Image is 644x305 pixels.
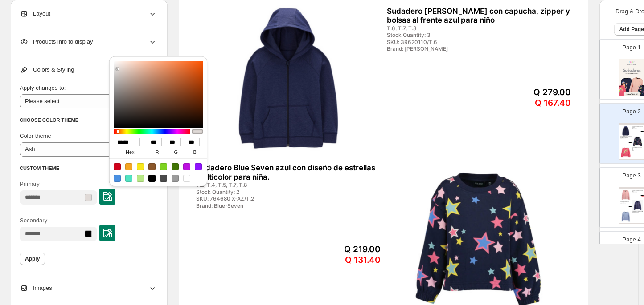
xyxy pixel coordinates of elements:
img: primaryImage [620,189,632,200]
div: Stock Quantity: 2 [196,189,307,195]
label: g [168,146,184,158]
span: CHOOSE COLOR THEME [20,117,78,123]
p: Page 4 [623,235,641,244]
div: Sudadero [PERSON_NAME] con capucha, zipper y bolsas al frente azul para niño [632,126,644,128]
p: Page 1 [623,43,641,52]
div: SKU: 3R620110/T.6 [387,39,497,45]
div: #4A4A4A [160,175,167,182]
div: Brand: Blue-Seven [632,151,639,151]
div: #BD10E0 [183,163,190,170]
div: Q 219.00 [627,142,632,143]
div: T.6, T.7, T.8 [387,25,497,32]
div: Q 279.00 [639,131,644,132]
div: Stock Quantity: 3 [387,32,497,38]
div: Brand: Blue-Seven [620,139,627,140]
div: SKU: 764680 X-AZ/T.2 [196,196,307,202]
span: Color theme [20,132,51,139]
div: Sudadero Blue Seven azul con diseño de estrellas multicolor para niña. [620,136,632,138]
button: Apply [20,253,45,265]
div: Suéter Blue Seven celeste con vuelitos en los puños para niña. [632,211,644,213]
div: Sudadero Blue Seven rosado con capucha, zipper y bolsas al frente para niña. [632,190,644,192]
div: Q 131.40 [309,255,381,265]
div: #F5A623 [125,163,132,170]
div: Q 179.40 [639,196,644,197]
div: #417505 [172,163,179,170]
div: #7ED321 [160,163,167,170]
span: Images [20,284,52,293]
img: primaryImage [620,211,632,222]
div: Q 219.00 [639,153,644,154]
div: SKU: 764694 X-AZ/T.8 [620,204,627,204]
div: #FFFFFF [183,175,190,182]
div: Brand: Blue-Seven [196,203,307,209]
div: Sudadero Blue Seven rosado con diseño de estrellas con lentejuelas para niña [632,147,644,149]
div: Q 161.40 [639,218,644,219]
span: Add Page [619,26,644,33]
div: Sudadero Blue Seven azul con diseño de estrellas multicolor para niña. [196,163,381,181]
div: Q 269.00 [639,217,644,218]
div: Brand: [PERSON_NAME] [632,129,639,129]
div: T.2, T.4, T.5, T.7, T.8 [196,182,307,188]
span: Apply changes to: [20,84,66,91]
img: colorPickerImg [103,192,112,201]
img: colorPickerImg [103,229,112,237]
div: Q 131.40 [627,143,632,144]
div: Q 219.00 [309,245,381,255]
label: hex [114,146,146,158]
img: primaryImage [620,147,632,158]
span: Apply [25,255,40,262]
span: CUSTOM THEME [20,165,59,171]
div: Sudadero [PERSON_NAME] con capucha, zipper y bolsas al frente azul para niño [387,7,571,25]
p: Page 3 [623,171,641,180]
div: Q 289.00 [627,206,632,207]
span: Products info to display [20,37,93,46]
div: Brand: [PERSON_NAME] [387,46,497,52]
img: primaryImage [632,200,644,211]
div: Q 131.40 [639,154,644,155]
div: #8B572A [148,163,156,170]
p: Page 2 [623,107,641,116]
div: #F8E71C [137,163,144,170]
span: Layout [20,9,50,18]
div: #50E3C2 [125,175,132,182]
label: r [149,146,165,158]
div: T.2, T.3, T.4, T.5, T.6, T.7, T.8 [632,149,639,150]
div: Q 279.00 [499,88,571,98]
span: Colors & Styling [20,65,74,74]
div: #9013FE [195,163,202,170]
div: #D0021B [114,163,121,170]
span: Primary [20,181,40,187]
div: #9B9B9B [172,175,179,182]
div: Sudadero Blue Seven azul con capucha, zipper y bolsas al frente estampado para niña. [620,201,632,202]
div: Q 167.40 [639,132,644,133]
div: #B8E986 [137,175,144,182]
span: Secondary [20,217,47,224]
img: primaryImage [632,136,644,147]
div: #4A90E2 [114,175,121,182]
div: Q 173.40 [627,207,632,208]
div: SKU: 764689 X-R/T.2 [632,193,639,193]
img: primaryImage [620,125,632,136]
label: b [187,146,203,158]
div: Q 299.00 [639,195,644,196]
div: #000000 [148,175,156,182]
div: T.6, T.7, T.8, T.4, T.2, T.5, T.3 [632,192,639,192]
div: Q 167.40 [499,98,571,108]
